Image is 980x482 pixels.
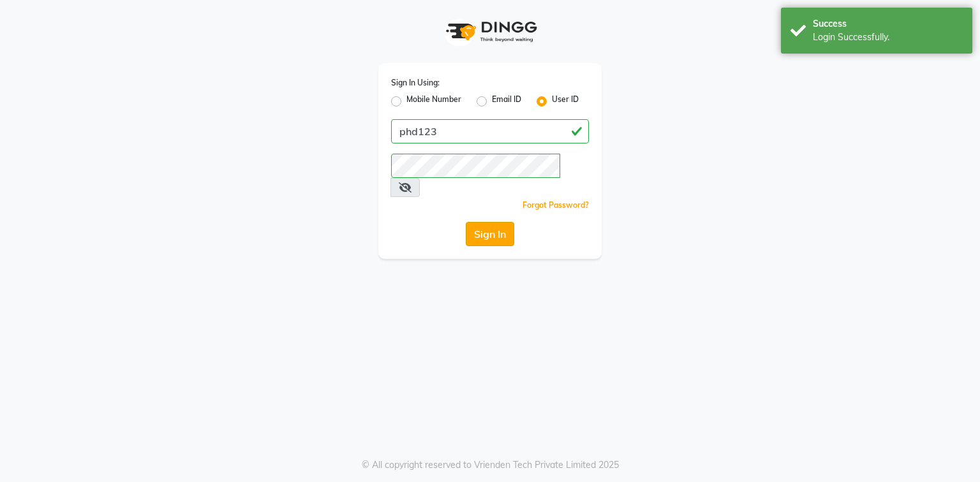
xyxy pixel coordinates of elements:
a: Forgot Password? [523,200,589,210]
label: Email ID [492,94,521,109]
label: Mobile Number [406,94,461,109]
div: Login Successfully. [813,31,963,44]
input: Username [391,119,589,143]
label: User ID [552,94,579,109]
button: Sign In [466,222,514,246]
input: Username [391,154,560,178]
label: Sign In Using: [391,77,440,89]
img: logo1.svg [439,13,541,50]
div: Success [813,17,963,31]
